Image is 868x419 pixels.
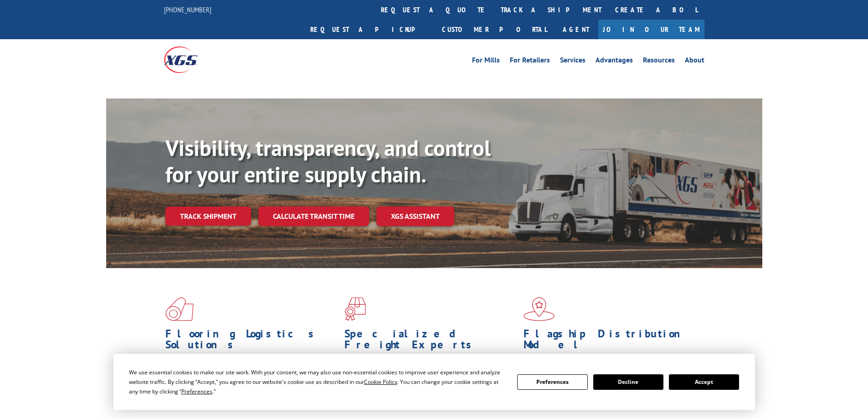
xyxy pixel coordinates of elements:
[524,328,696,355] h1: Flagship Distribution Model
[376,207,454,226] a: XGS ASSISTANT
[164,5,211,14] a: [PHONE_NUMBER]
[344,297,366,321] img: xgs-icon-focused-on-flooring-red
[165,207,251,226] a: Track shipment
[524,297,555,321] img: xgs-icon-flagship-distribution-model-red
[598,20,704,39] a: Join Our Team
[669,374,739,390] button: Accept
[596,57,633,67] a: Advantages
[560,57,586,67] a: Services
[364,378,397,386] span: Cookie Policy
[685,57,704,67] a: About
[344,328,517,355] h1: Specialized Freight Experts
[165,134,491,188] b: Visibility, transparency, and control for your entire supply chain.
[165,297,194,321] img: xgs-icon-total-supply-chain-intelligence-red
[472,57,500,67] a: For Mills
[517,374,587,390] button: Preferences
[165,328,338,355] h1: Flooring Logistics Solutions
[129,367,506,396] div: We use essential cookies to make our site work. With your consent, we may also use non-essential ...
[435,20,554,39] a: Customer Portal
[510,57,550,67] a: For Retailers
[258,207,369,226] a: Calculate transit time
[303,20,435,39] a: Request a pickup
[181,388,212,395] span: Preferences
[593,374,663,390] button: Decline
[113,354,755,410] div: Cookie Consent Prompt
[554,20,598,39] a: Agent
[643,57,675,67] a: Resources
